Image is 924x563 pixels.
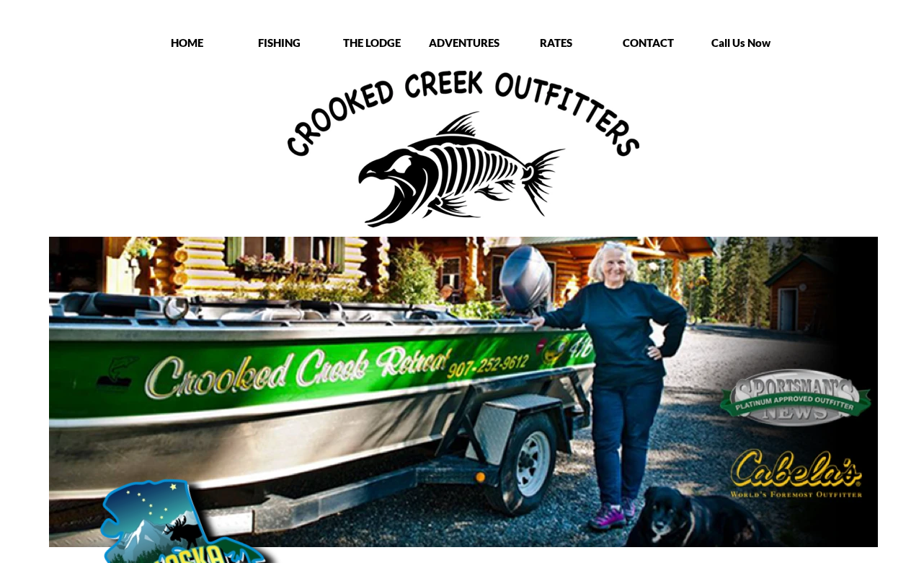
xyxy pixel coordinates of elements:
p: CONTACT [603,35,693,50]
p: Call Us Now [696,35,786,50]
p: HOME [142,35,232,50]
img: Crooked Creek boat in front of lodge. [48,236,879,548]
img: Crooked Creek Outfitters Logo - Alaska All-Inclusive fishing [288,71,639,227]
p: THE LODGE [326,35,417,50]
p: ADVENTURES [419,35,509,50]
p: RATES [511,35,601,50]
p: FISHING [234,35,324,50]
